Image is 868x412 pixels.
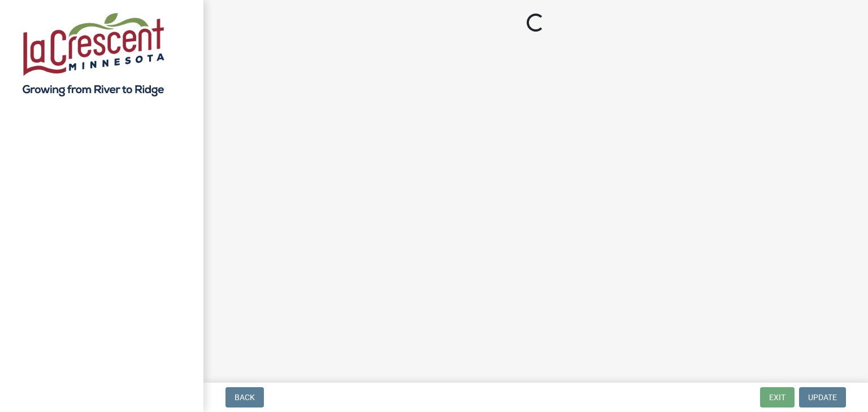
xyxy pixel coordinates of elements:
span: Update [808,393,837,402]
img: City of La Crescent, Minnesota [23,12,164,97]
button: Exit [760,387,795,407]
button: Back [225,387,264,407]
span: Back [235,393,255,402]
button: Update [799,387,846,407]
